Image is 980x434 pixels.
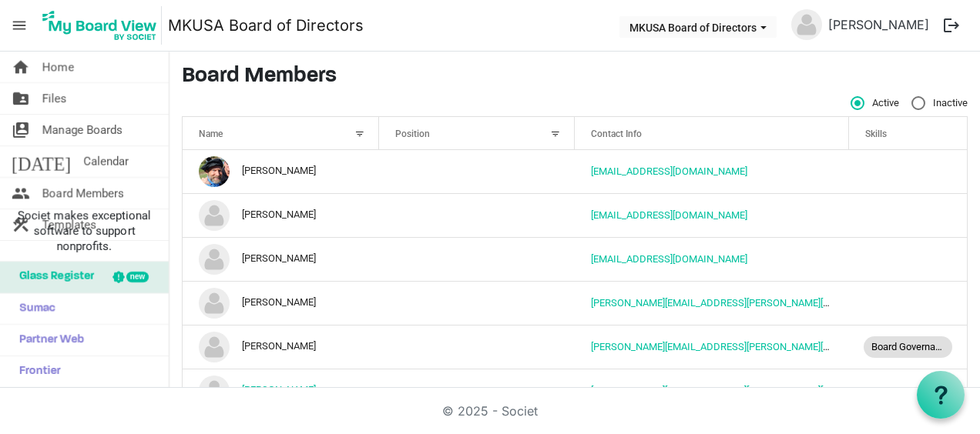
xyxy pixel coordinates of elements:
[199,288,230,319] img: no-profile-picture.svg
[42,83,67,114] span: Files
[199,244,230,275] img: no-profile-picture.svg
[183,281,379,325] td: Christopher Anderson is template cell column header Name
[395,129,430,139] span: Position
[849,237,967,281] td: is template cell column header Skills
[849,150,967,193] td: is template cell column header Skills
[379,369,576,412] td: column header Position
[12,325,84,356] span: Partner Web
[575,150,849,193] td: aparrott@mentorkidsusa.org is template cell column header Contact Info
[619,16,777,38] button: MKUSA Board of Directors dropdownbutton
[199,376,230,406] img: no-profile-picture.svg
[183,369,379,412] td: Diane Erhart is template cell column header Name
[442,403,538,419] a: © 2025 - Societ
[591,165,747,177] a: [EMAIL_ADDRESS][DOMAIN_NAME]
[822,9,935,40] a: [PERSON_NAME]
[591,297,969,309] a: [PERSON_NAME][EMAIL_ADDRESS][PERSON_NAME][PERSON_NAME][DOMAIN_NAME]
[865,129,887,139] span: Skills
[12,115,30,145] span: switch_account
[591,341,969,352] a: [PERSON_NAME][EMAIL_ADDRESS][PERSON_NAME][PERSON_NAME][DOMAIN_NAME]
[42,115,123,145] span: Manage Boards
[12,178,30,209] span: people
[575,193,849,237] td: bhpaz@me.com is template cell column header Contact Info
[183,325,379,369] td: David Gullen is template cell column header Name
[83,146,129,177] span: Calendar
[199,332,230,362] img: no-profile-picture.svg
[38,6,162,45] img: My Board View Logo
[42,178,124,209] span: Board Members
[379,237,576,281] td: column header Position
[199,200,230,231] img: no-profile-picture.svg
[591,253,747,265] a: [EMAIL_ADDRESS][DOMAIN_NAME]
[182,64,968,90] h3: Board Members
[12,52,30,82] span: home
[5,11,34,40] span: menu
[935,9,968,42] button: logout
[379,325,576,369] td: column header Position
[12,262,94,292] span: Glass Register
[591,129,642,139] span: Contact Info
[591,385,895,396] a: [PERSON_NAME][EMAIL_ADDRESS][PERSON_NAME][DOMAIN_NAME]
[575,237,849,281] td: calebhardee@gmail.com is template cell column header Contact Info
[38,6,168,45] a: My Board View Logo
[199,156,230,187] img: _za9uymvxkpn3XnriJjw_HPSMkW8LeXEVYrVAGptXeIKi6M-EVfuOXd3gdhOBrMDve9Ar-hSnKH78StVCqVxNQ_thumb.png
[911,96,968,110] span: Inactive
[591,209,747,221] a: [EMAIL_ADDRESS][DOMAIN_NAME]
[849,281,967,325] td: is template cell column header Skills
[168,10,364,41] a: MKUSA Board of Directors
[575,281,849,325] td: chris.anderson@hines.com is template cell column header Contact Info
[12,83,30,114] span: folder_shared
[183,193,379,237] td: Bruce Polk is template cell column header Name
[849,369,967,412] td: is template cell column header Skills
[7,208,162,254] span: Societ makes exceptional software to support nonprofits.
[575,369,849,412] td: diane.e.erhart@gmail.com is template cell column header Contact Info
[851,96,899,110] span: Active
[242,385,316,396] a: [PERSON_NAME]
[183,150,379,193] td: Aaron Parrott is template cell column header Name
[199,129,223,139] span: Name
[379,281,576,325] td: column header Position
[379,150,576,193] td: column header Position
[575,325,849,369] td: Gullen.David@mayo.edu is template cell column header Contact Info
[126,272,149,282] div: new
[42,52,74,82] span: Home
[12,293,55,324] span: Sumac
[183,237,379,281] td: Caleb Hardee is template cell column header Name
[12,146,71,177] span: [DATE]
[849,325,967,369] td: Board Governance is template cell column header Skills
[849,193,967,237] td: is template cell column header Skills
[379,193,576,237] td: column header Position
[791,9,822,40] img: no-profile-picture.svg
[12,356,61,387] span: Frontier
